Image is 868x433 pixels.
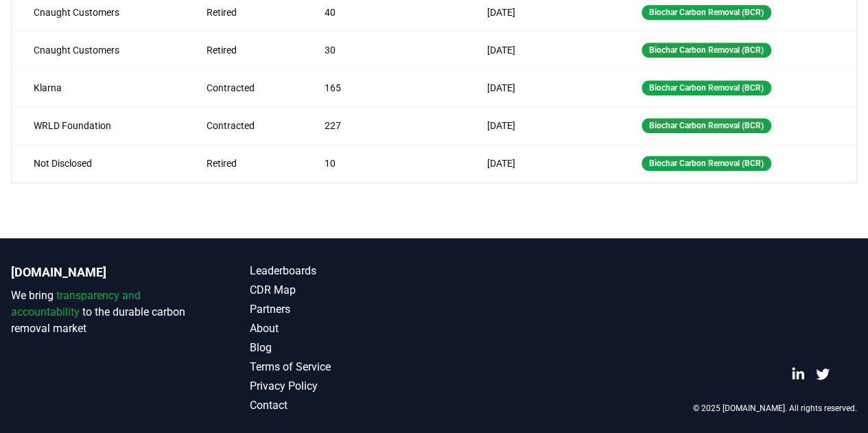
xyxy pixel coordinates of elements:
[207,156,292,170] div: Retired
[207,81,292,95] div: Contracted
[12,31,185,69] td: Cnaught Customers
[250,397,434,414] a: Contact
[465,144,620,182] td: [DATE]
[465,106,620,144] td: [DATE]
[11,288,195,337] p: We bring to the durable carbon removal market
[250,320,434,337] a: About
[250,359,434,375] a: Terms of Service
[12,69,185,106] td: Klarna
[302,31,465,69] td: 30
[642,156,771,171] div: Biochar Carbon Removal (BCR)
[11,263,195,282] p: [DOMAIN_NAME]
[302,69,465,106] td: 165
[816,367,830,381] a: Twitter
[250,263,434,279] a: Leaderboards
[791,367,805,381] a: LinkedIn
[302,106,465,144] td: 227
[465,69,620,106] td: [DATE]
[302,144,465,182] td: 10
[250,340,434,356] a: Blog
[250,378,434,395] a: Privacy Policy
[12,144,185,182] td: Not Disclosed
[642,43,771,58] div: Biochar Carbon Removal (BCR)
[207,5,292,19] div: Retired
[250,282,434,299] a: CDR Map
[207,119,292,132] div: Contracted
[465,31,620,69] td: [DATE]
[642,5,771,20] div: Biochar Carbon Removal (BCR)
[207,43,292,57] div: Retired
[12,106,185,144] td: WRLD Foundation
[693,403,857,414] p: © 2025 [DOMAIN_NAME]. All rights reserved.
[642,118,771,133] div: Biochar Carbon Removal (BCR)
[642,80,771,95] div: Biochar Carbon Removal (BCR)
[250,301,434,318] a: Partners
[11,289,141,318] span: transparency and accountability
